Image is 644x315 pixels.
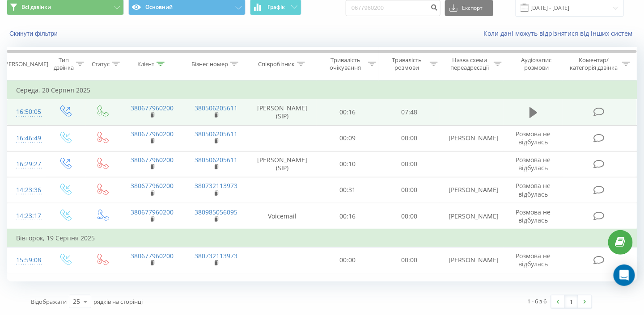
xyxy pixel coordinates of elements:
[73,297,80,306] div: 25
[7,229,637,247] td: Вівторок, 19 Серпня 2025
[195,155,237,164] a: 380506205611
[195,208,237,216] a: 380985056095
[516,155,551,172] span: Розмова не відбулась
[258,60,295,68] div: Співробітник
[528,297,547,306] div: 1 - 6 з 6
[386,56,428,71] div: Тривалість розмови
[21,4,51,11] span: Всі дзвінки
[31,298,67,306] span: Відображати
[16,155,38,173] div: 16:29:27
[568,56,620,71] div: Коментар/категорія дзвінка
[7,81,637,99] td: Середа, 20 Серпня 2025
[54,56,74,71] div: Тип дзвінка
[483,29,637,38] a: Коли дані можуть відрізнятися вiд інших систем
[516,252,551,268] span: Розмова не відбулась
[317,151,379,177] td: 00:10
[317,177,379,203] td: 00:31
[378,247,440,273] td: 00:00
[248,99,317,125] td: [PERSON_NAME] (SIP)
[516,208,551,224] span: Розмова не відбулась
[440,203,504,230] td: [PERSON_NAME]
[440,247,504,273] td: [PERSON_NAME]
[248,203,317,230] td: Voicemail
[131,155,174,164] a: 380677960200
[131,130,174,138] a: 380677960200
[317,247,379,273] td: 00:00
[16,181,38,199] div: 14:23:36
[195,252,237,260] a: 380732113973
[448,56,491,71] div: Назва схеми переадресації
[131,252,174,260] a: 380677960200
[16,207,38,225] div: 14:23:17
[195,181,237,190] a: 380732113973
[378,151,440,177] td: 00:00
[92,60,110,68] div: Статус
[378,99,440,125] td: 07:48
[516,181,551,198] span: Розмова не відбулась
[248,151,317,177] td: [PERSON_NAME] (SIP)
[16,130,38,147] div: 16:46:49
[378,125,440,151] td: 00:00
[7,29,62,38] button: Скинути фільтри
[378,177,440,203] td: 00:00
[131,208,174,216] a: 380677960200
[131,104,174,112] a: 380677960200
[565,295,578,308] a: 1
[16,103,38,121] div: 16:50:05
[131,181,174,190] a: 380677960200
[440,177,504,203] td: [PERSON_NAME]
[614,265,635,286] div: Open Intercom Messenger
[195,104,237,112] a: 380506205611
[191,60,228,68] div: Бізнес номер
[440,125,504,151] td: [PERSON_NAME]
[378,203,440,230] td: 00:00
[317,99,379,125] td: 00:16
[512,56,561,71] div: Аудіозапис розмови
[93,298,143,306] span: рядків на сторінці
[317,203,379,230] td: 00:16
[137,60,154,68] div: Клієнт
[195,130,237,138] a: 380506205611
[317,125,379,151] td: 00:09
[516,130,551,146] span: Розмова не відбулась
[325,56,366,71] div: Тривалість очікування
[3,60,48,68] div: [PERSON_NAME]
[267,4,285,10] span: Графік
[16,252,38,269] div: 15:59:08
